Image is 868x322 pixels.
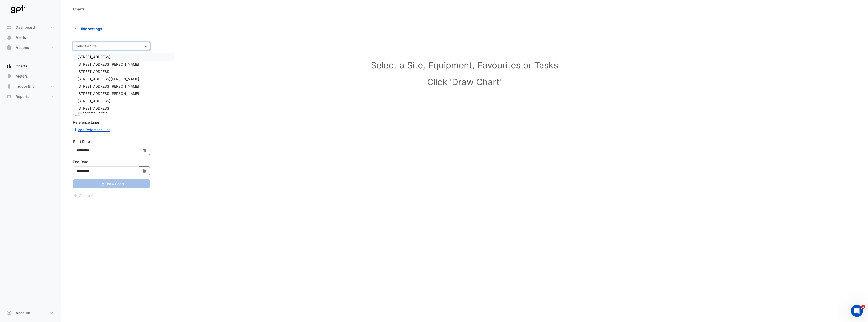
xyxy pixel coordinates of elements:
[4,61,57,71] button: Charts
[77,62,139,66] span: [STREET_ADDRESS][PERSON_NAME]
[861,305,865,309] span: 1
[73,139,90,144] label: Start Date
[16,64,27,69] span: Charts
[73,159,88,164] label: End Date
[4,91,57,102] button: Reports
[77,106,110,110] span: [STREET_ADDRESS]
[4,71,57,81] button: Meters
[77,99,110,103] span: [STREET_ADDRESS]
[7,84,12,89] app-icon: Indoor Env
[16,310,30,315] span: Account
[142,169,147,173] fa-icon: Select Date
[16,45,29,50] span: Actions
[142,148,147,153] fa-icon: Select Date
[84,60,845,70] h1: Select a Site, Equipment, Favourites or Tasks
[83,110,107,114] span: Working Hours
[77,77,139,81] span: [STREET_ADDRESS][PERSON_NAME]
[77,55,110,59] span: [STREET_ADDRESS]
[73,24,105,33] button: Hide settings
[73,127,111,133] button: Add Reference Line
[6,4,29,14] img: Company Logo
[73,6,85,12] div: Charts
[4,81,57,91] button: Indoor Env
[77,91,139,96] span: [STREET_ADDRESS][PERSON_NAME]
[16,74,28,79] span: Meters
[7,45,12,50] app-icon: Actions
[16,25,35,30] span: Dashboard
[7,74,12,79] app-icon: Meters
[73,193,102,197] app-escalated-ticket-create-button: Please correct errors first
[16,35,26,40] span: Alerts
[7,64,12,69] app-icon: Charts
[4,43,57,53] button: Actions
[16,84,35,89] span: Indoor Env
[4,308,57,318] button: Account
[77,84,139,88] span: [STREET_ADDRESS][PERSON_NAME]
[73,120,100,125] label: Reference Lines
[851,305,863,317] iframe: Intercom live chat
[4,22,57,32] button: Dashboard
[84,77,845,87] h1: Click 'Draw Chart'
[7,25,12,30] app-icon: Dashboard
[16,94,29,99] span: Reports
[73,51,174,112] div: Options List
[4,32,57,43] button: Alerts
[77,69,110,74] span: [STREET_ADDRESS]
[7,35,12,40] app-icon: Alerts
[7,94,12,99] app-icon: Reports
[79,26,102,31] span: Hide settings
